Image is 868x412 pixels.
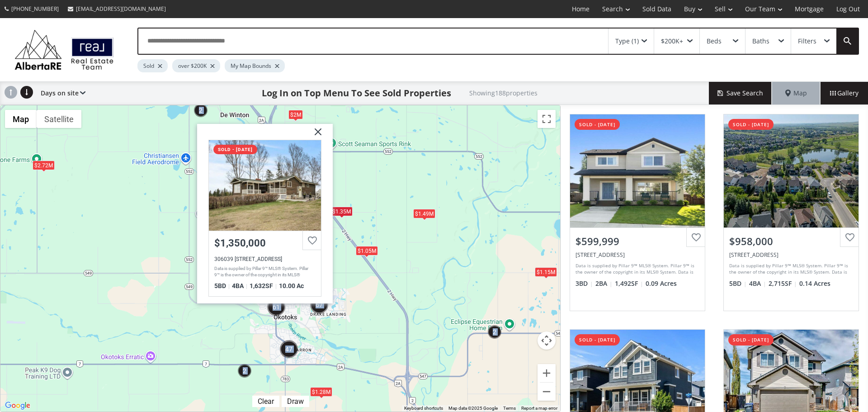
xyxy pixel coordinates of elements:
[707,38,722,44] div: Beds
[752,38,769,44] div: Baths
[729,251,853,259] div: 137 Drake Landing Manor, Okotoks, AB T1S 0E7
[232,282,247,289] span: 4 BA
[749,279,766,288] span: 4 BA
[288,109,303,119] div: $2M
[10,27,118,72] img: Logo
[36,82,85,104] div: Days on site
[11,5,59,13] span: [PHONE_NUMBER]
[330,207,353,216] div: $1.35M
[729,279,747,288] span: 5 BD
[469,90,538,96] h2: Showing 188 properties
[208,140,321,297] a: sold - [DATE]$1,350,000306039 [STREET_ADDRESS]Data is supplied by Pillar 9™ MLS® System. Pillar 9...
[250,282,277,289] span: 1,632 SF
[37,110,81,128] button: Show satellite imagery
[310,387,332,396] div: $1.28M
[576,262,697,276] div: Data is supplied by Pillar 9™ MLS® System. Pillar 9™ is the owner of the copyright in its MLS® Sy...
[280,340,298,358] div: 47
[503,406,516,411] a: Terms
[76,5,166,13] span: [EMAIL_ADDRESS][DOMAIN_NAME]
[561,105,714,320] a: sold - [DATE]$599,999[STREET_ADDRESS]Data is supplied by Pillar 9™ MLS® System. Pillar 9™ is the ...
[576,251,699,259] div: 103 Drake Landing Loop, Okotoks, AB T1S0H4
[303,124,326,147] img: x.svg
[238,364,251,378] div: 2
[214,282,230,289] span: 5 BD
[448,406,498,411] span: Map data ©2025 Google
[576,279,593,288] span: 3 BD
[830,89,859,98] span: Gallery
[646,279,677,288] span: 0.09 Acres
[310,296,328,314] div: 67
[63,0,170,17] a: [EMAIL_ADDRESS][DOMAIN_NAME]
[214,237,316,249] div: $1,350,000
[267,298,285,316] div: 61
[413,208,435,218] div: $1.49M
[538,110,556,128] button: Toggle fullscreen view
[209,140,321,231] div: 306039 48 Street East, Rural Foothills County, AB T1S 3S3
[137,59,168,72] div: Sold
[769,279,797,288] span: 2,715 SF
[799,279,830,288] span: 0.14 Acres
[225,59,285,72] div: My Map Bounds
[772,82,820,104] div: Map
[820,82,868,104] div: Gallery
[615,38,639,44] div: Type (1)
[576,234,699,248] div: $599,999
[729,262,851,276] div: Data is supplied by Pillar 9™ MLS® System. Pillar 9™ is the owner of the copyright in its MLS® Sy...
[279,282,304,289] span: 10.00 Ac
[33,161,55,170] div: $2.72M
[615,279,643,288] span: 1,492 SF
[262,87,451,99] h1: Log In on Top Menu To See Sold Properties
[172,59,220,72] div: over $200K
[3,400,33,412] img: Google
[282,397,309,406] div: Click to draw.
[194,104,208,117] div: 2
[285,397,306,406] div: Draw
[404,405,443,412] button: Keyboard shortcuts
[356,246,378,256] div: $1.05M
[661,38,683,44] div: $200K+
[595,279,613,288] span: 2 BA
[785,89,807,98] span: Map
[521,406,557,411] a: Report a map error
[798,38,816,44] div: Filters
[255,397,276,406] div: Clear
[729,234,853,248] div: $958,000
[538,383,556,401] button: Zoom out
[252,397,279,406] div: Click to clear.
[714,105,868,320] a: sold - [DATE]$958,000[STREET_ADDRESS]Data is supplied by Pillar 9™ MLS® System. Pillar 9™ is the ...
[214,265,313,279] div: Data is supplied by Pillar 9™ MLS® System. Pillar 9™ is the owner of the copyright in its MLS® Sy...
[538,364,556,382] button: Zoom in
[213,145,257,154] div: sold - [DATE]
[488,325,501,339] div: 2
[3,400,33,412] a: Open this area in Google Maps (opens a new window)
[709,82,772,104] button: Save Search
[538,331,556,350] button: Map camera controls
[214,256,316,262] div: 306039 48 Street East, Rural Foothills County, AB T1S 3S3
[5,110,37,128] button: Show street map
[535,267,557,276] div: $1.15M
